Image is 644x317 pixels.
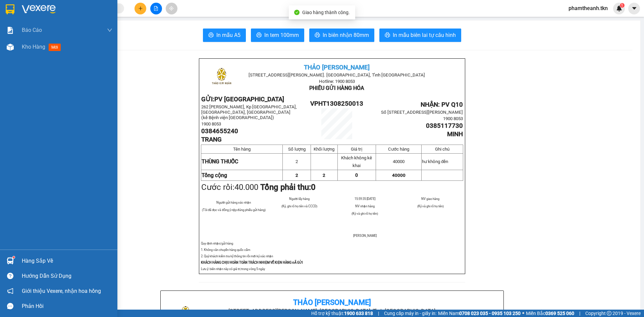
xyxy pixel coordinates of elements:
span: 2 [296,159,298,164]
span: (Ký, ghi rõ họ tên và CCCD) [281,204,317,208]
span: Khối lượng [314,147,334,152]
span: Lưu ý: biên nhận này có giá trị trong vòng 5 ngày [201,267,265,271]
span: notification [7,288,13,294]
img: solution-icon [7,27,14,34]
span: 1900 8053 [443,116,463,121]
span: [PERSON_NAME] [353,234,377,237]
b: GỬI : PV Q10 [8,49,62,60]
button: printerIn tem 100mm [251,29,304,42]
img: logo-vxr [6,4,14,14]
button: caret-down [628,3,640,14]
span: printer [208,32,214,39]
span: 40000 [392,173,406,178]
span: Cước hàng [388,147,409,152]
li: [STREET_ADDRESS][PERSON_NAME]. [GEOGRAPHIC_DATA], Tỉnh [GEOGRAPHIC_DATA] [63,16,280,25]
strong: Tổng cộng [202,172,227,178]
span: VPHT1308250013 [310,100,363,107]
span: 40000 [393,159,405,164]
strong: KHÁCH HÀNG CHỊU HOÀN TOÀN TRÁCH NHIỆM VỀ KIỆN HÀNG ĐÃ GỬI [201,261,303,264]
img: warehouse-icon [7,44,14,51]
span: printer [256,32,262,39]
span: 1 [621,3,623,8]
span: TRANG [201,136,222,143]
span: Số lượng [288,147,306,152]
button: aim [166,3,177,14]
span: Người gửi hàng xác nhận [216,201,251,204]
span: 0385117730 [426,122,463,129]
span: | [378,310,379,317]
img: logo [205,61,238,94]
span: Giá trị [351,147,362,152]
span: (Tôi đã đọc và đồng ý nộp đúng phiếu gửi hàng) [202,208,266,212]
span: Số [STREET_ADDRESS][PERSON_NAME] [381,110,463,115]
span: Người lấy hàng [289,197,310,201]
span: 1900 8053 [201,121,221,126]
span: In mẫu biên lai tự cấu hình [393,31,456,39]
span: (Ký và ghi rõ họ tên) [417,204,444,208]
span: plus [138,6,143,11]
span: message [7,303,13,309]
span: In tem 100mm [264,31,299,39]
span: Báo cáo [22,26,42,34]
strong: GỬI: [201,96,284,103]
span: 2 [296,173,298,178]
span: Miền Nam [438,310,521,317]
span: 2. Quý khách kiểm tra kỹ thông tin rồi mới ký xác nhận [201,254,273,258]
span: 262 [PERSON_NAME], Kp [GEOGRAPHIC_DATA], [GEOGRAPHIC_DATA], [GEOGRAPHIC_DATA] (kế Bệnh viện [GEOG... [201,104,297,120]
span: 40.000 [234,182,258,192]
img: warehouse-icon [7,257,14,264]
span: caret-down [631,5,637,11]
span: 1. Không vân chuyển hàng quốc cấm [201,248,250,252]
button: file-add [150,3,162,14]
span: phamtheanh.tkn [563,4,613,12]
span: In biên nhận 80mm [323,31,369,39]
span: Hỗ trợ kỹ thuật: [311,310,373,317]
button: printerIn mẫu A5 [203,29,246,42]
span: Khách không kê khai [341,155,372,168]
strong: Tổng phải thu: [260,182,316,192]
span: Cước rồi: [201,182,316,192]
span: hư không đền [422,159,448,164]
span: aim [169,6,174,11]
strong: 0708 023 035 - 0935 103 250 [459,311,521,316]
span: printer [315,32,320,39]
b: Thảo [PERSON_NAME] [293,298,371,307]
span: PHIẾU GỬI HÀNG HÓA [309,85,364,91]
span: NV nhận hàng [355,204,375,208]
button: plus [135,3,146,14]
span: mới [49,44,61,51]
span: Hotline: 1900 8053 [319,79,355,84]
button: printerIn mẫu biên lai tự cấu hình [379,29,461,42]
sup: 1 [620,3,625,8]
span: check-circle [294,10,300,15]
span: Ghi chú [435,147,449,152]
span: Kho hàng [22,44,45,50]
span: [STREET_ADDRESS][PERSON_NAME]. [GEOGRAPHIC_DATA], Tỉnh [GEOGRAPHIC_DATA] [249,72,425,77]
span: Quy định nhận/gửi hàng [201,242,233,245]
li: Hotline: 1900 8153 [63,25,280,33]
img: logo.jpg [8,8,42,42]
span: | [579,310,580,317]
span: THẢO [PERSON_NAME] [304,64,370,71]
span: Giới thiệu Vexere, nhận hoa hồng [22,287,101,295]
li: [STREET_ADDRESS][PERSON_NAME]. [GEOGRAPHIC_DATA], Tỉnh [GEOGRAPHIC_DATA] [223,307,441,315]
span: 2 [323,173,325,178]
span: 0384655240 [201,127,238,135]
span: THÙNG THUỐC [202,158,238,165]
span: 0 [355,172,358,178]
span: copyright [607,311,611,316]
span: PV [GEOGRAPHIC_DATA] [214,96,284,103]
span: In mẫu A5 [216,31,240,39]
span: Miền Bắc [526,310,574,317]
button: printerIn biên nhận 80mm [309,29,374,42]
div: Phản hồi [22,301,112,311]
span: Tên hàng [233,147,251,152]
span: (Ký và ghi rõ họ tên) [352,212,378,215]
span: Cung cấp máy in - giấy in: [384,310,436,317]
div: Hướng dẫn sử dụng [22,271,112,281]
span: MINH [447,130,463,138]
span: down [107,28,112,33]
img: icon-new-feature [616,5,622,11]
span: NV giao hàng [421,197,439,201]
strong: 0369 525 060 [545,311,574,316]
